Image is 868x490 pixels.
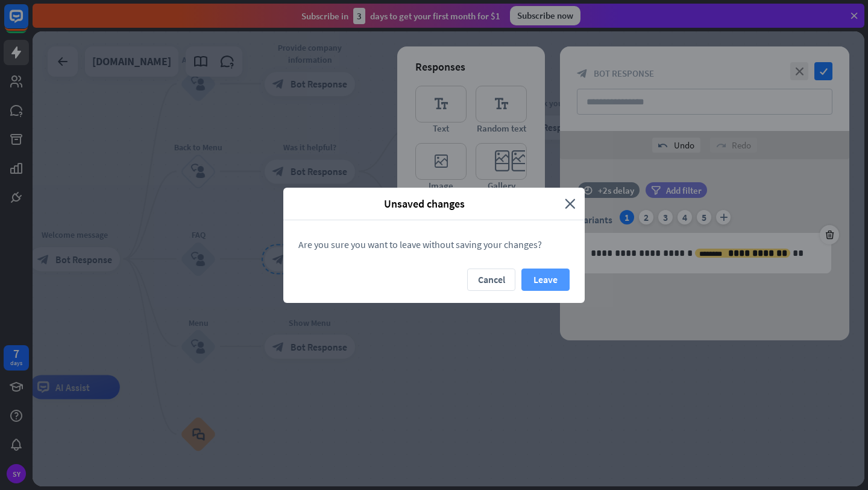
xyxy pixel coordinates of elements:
button: Leave [521,269,570,291]
button: Cancel [467,269,515,291]
span: Are you sure you want to leave without saving your changes? [298,238,542,250]
button: Open LiveChat chat widget [10,5,46,41]
span: Unsaved changes [292,197,556,211]
i: close [565,197,576,211]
